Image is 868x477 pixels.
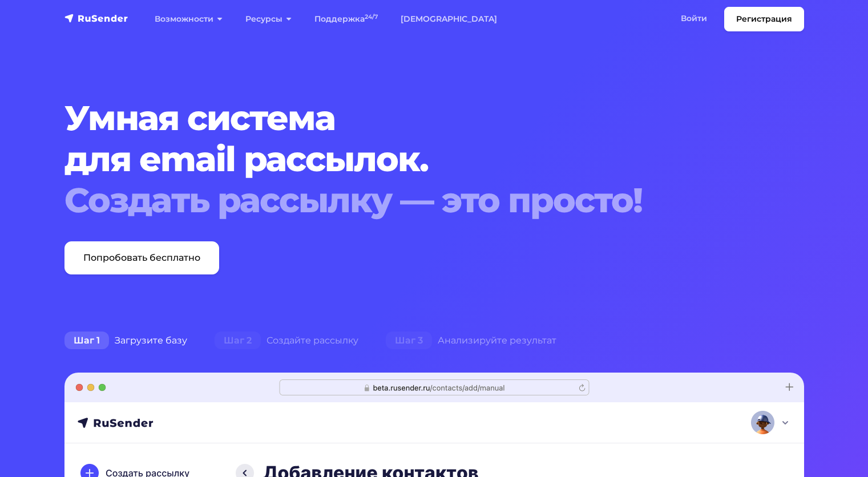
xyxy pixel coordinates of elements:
[64,241,219,274] a: Попробовать бесплатно
[64,13,128,24] img: RuSender
[365,13,378,21] sup: 24/7
[389,7,508,31] a: [DEMOGRAPHIC_DATA]
[143,7,234,31] a: Возможности
[201,329,372,352] div: Создайте рассылку
[64,98,741,221] h1: Умная система для email рассылок.
[215,332,261,350] span: Шаг 2
[372,329,570,352] div: Анализируйте результат
[64,332,109,350] span: Шаг 1
[724,7,804,31] a: Регистрация
[386,332,432,350] span: Шаг 3
[669,7,718,30] a: Войти
[64,180,741,221] div: Создать рассылку — это просто!
[51,329,201,352] div: Загрузите базу
[234,7,303,31] a: Ресурсы
[303,7,389,31] a: Поддержка24/7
